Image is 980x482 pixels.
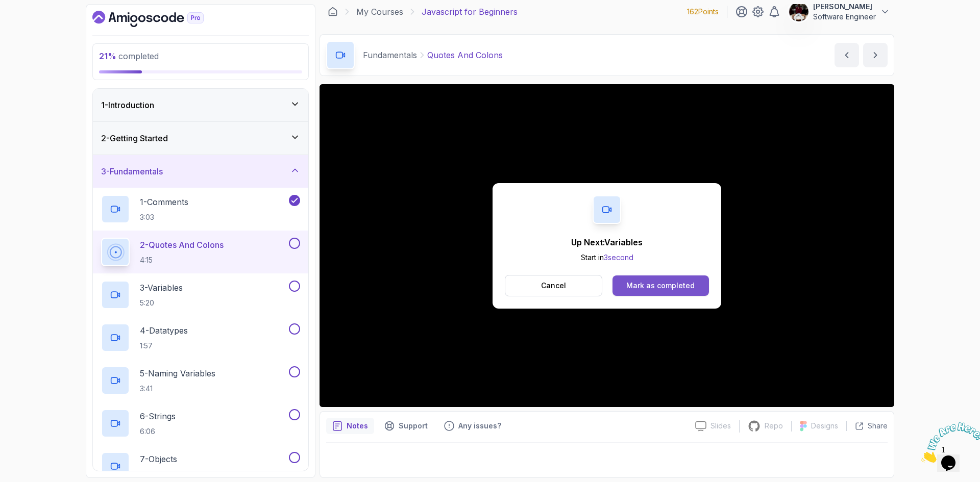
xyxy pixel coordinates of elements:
p: 7 - Objects [140,453,177,465]
button: previous content [835,43,859,67]
p: 2 - Quotes And Colons [140,239,224,251]
button: 6-Strings6:06 [101,409,300,438]
p: Notes [347,421,368,431]
p: 3 - Variables [140,282,183,294]
p: Quotes And Colons [427,49,503,61]
h3: 3 - Fundamentals [101,165,163,177]
iframe: chat widget [917,418,980,467]
span: 1 [4,4,8,13]
button: next content [863,43,888,67]
button: 3-Fundamentals [93,155,308,188]
p: Software Engineer [813,12,876,22]
div: Mark as completed [626,281,695,291]
a: Dashboard [328,7,338,17]
h3: 1 - Introduction [101,99,154,111]
button: 7-Objects5:59 [101,452,300,480]
button: Share [846,421,888,431]
button: Cancel [505,275,602,296]
a: Dashboard [92,11,227,27]
p: 5:20 [140,298,183,308]
p: Start in [571,252,643,263]
p: 3:41 [140,384,215,394]
button: Feedback button [438,418,507,434]
iframe: 2 - Quotes and Colons [320,84,894,407]
p: Slides [710,421,731,431]
p: 3:03 [140,212,188,222]
button: Support button [378,418,434,434]
a: My Courses [356,6,403,18]
button: 1-Comments3:03 [101,195,300,223]
span: 3 second [604,253,633,262]
span: completed [99,51,159,61]
p: 162 Points [687,7,719,17]
p: Support [399,421,428,431]
p: Any issues? [458,421,501,431]
p: Share [868,421,888,431]
button: 4-Datatypes1:57 [101,323,300,352]
button: Mark as completed [612,275,709,296]
p: Up Next: Variables [571,236,643,248]
button: 1-Introduction [93,89,308,121]
button: user profile image[PERSON_NAME]Software Engineer [789,2,890,22]
button: 2-Getting Started [93,122,308,155]
p: 6 - Strings [140,410,176,422]
p: 5:59 [140,469,177,479]
p: Cancel [541,281,566,291]
p: 5 - Naming Variables [140,367,215,379]
button: 2-Quotes And Colons4:15 [101,238,300,266]
button: notes button [326,418,374,434]
span: 21 % [99,51,116,61]
p: 6:06 [140,426,176,437]
p: Javascript for Beginners [422,6,518,18]
p: [PERSON_NAME] [813,2,876,12]
p: 1:57 [140,341,188,351]
button: 3-Variables5:20 [101,281,300,309]
p: Designs [811,421,838,431]
button: 5-Naming Variables3:41 [101,366,300,395]
img: user profile image [789,2,808,21]
p: 4:15 [140,255,224,265]
p: Repo [765,421,783,431]
p: Fundamentals [363,49,417,61]
h3: 2 - Getting Started [101,132,168,144]
img: Chat attention grabber [4,4,67,44]
p: 1 - Comments [140,196,188,208]
p: 4 - Datatypes [140,324,188,337]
